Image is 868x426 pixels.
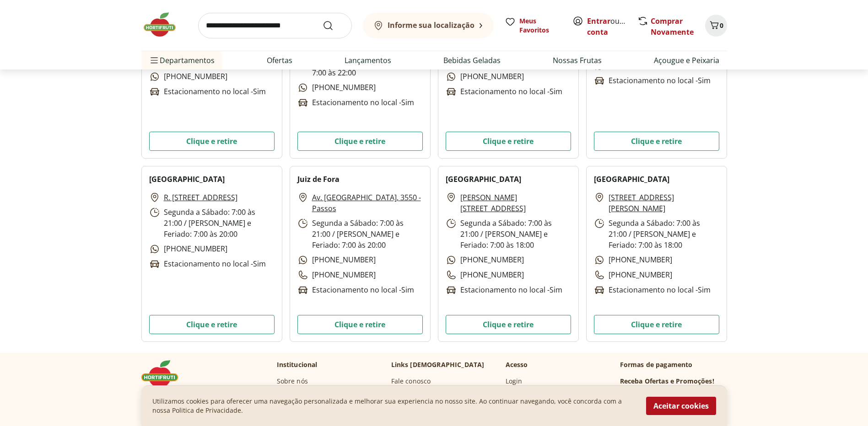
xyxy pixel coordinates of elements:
[297,269,376,281] p: [PHONE_NUMBER]
[506,377,523,386] a: Login
[391,377,431,386] a: Fale conosco
[446,284,562,296] p: Estacionamento no local - Sim
[312,192,423,214] a: Av. [GEOGRAPHIC_DATA], 3550 - Passos
[388,20,474,30] b: Informe sua localização
[443,55,501,66] a: Bebidas Geladas
[446,218,571,250] p: Segunda a Sábado: 7:00 às 21:00 / [PERSON_NAME] e Feriado: 7:00 às 18:00
[587,16,637,37] a: Criar conta
[141,360,187,388] img: Hortifruti
[651,16,694,37] a: Comprar Novamente
[297,174,340,185] h2: Juiz de Fora
[446,86,562,97] p: Estacionamento no local - Sim
[149,258,266,270] p: Estacionamento no local - Sim
[587,16,628,37] span: ou
[141,11,187,38] img: Hortifruti
[594,269,672,281] p: [PHONE_NUMBER]
[297,254,376,266] p: [PHONE_NUMBER]
[164,192,237,203] a: R. [STREET_ADDRESS]
[620,377,714,386] h3: Receba Ofertas e Promoções!
[594,218,719,250] p: Segunda a Sábado: 7:00 às 21:00 / [PERSON_NAME] e Feriado: 7:00 às 18:00
[149,174,225,185] h2: [GEOGRAPHIC_DATA]
[297,315,423,334] button: Clique e retire
[149,315,275,334] button: Clique e retire
[149,49,160,71] button: Menu
[277,377,308,386] a: Sobre nós
[297,82,376,93] p: [PHONE_NUMBER]
[446,132,571,151] button: Clique e retire
[323,20,345,31] button: Submit Search
[149,71,227,82] p: [PHONE_NUMBER]
[391,360,485,369] p: Links [DEMOGRAPHIC_DATA]
[594,132,719,151] button: Clique e retire
[519,16,561,35] span: Meus Favoritos
[594,315,719,334] button: Clique e retire
[609,192,719,214] a: [STREET_ADDRESS][PERSON_NAME]
[152,397,635,415] p: Utilizamos cookies para oferecer uma navegação personalizada e melhorar sua experiencia no nosso ...
[345,55,391,66] a: Lançamentos
[149,49,215,71] span: Departamentos
[198,13,352,38] input: search
[446,174,521,185] h2: [GEOGRAPHIC_DATA]
[594,174,669,185] h2: [GEOGRAPHIC_DATA]
[620,360,727,369] p: Formas de pagamento
[267,55,292,66] a: Ofertas
[363,13,494,38] button: Informe sua localização
[297,284,414,296] p: Estacionamento no local - Sim
[594,284,711,296] p: Estacionamento no local - Sim
[646,397,716,415] button: Aceitar cookies
[460,192,571,214] a: [PERSON_NAME][STREET_ADDRESS]
[705,15,727,37] button: Carrinho
[277,360,318,369] p: Institucional
[446,269,524,281] p: [PHONE_NUMBER]
[149,207,275,240] p: Segunda a Sábado: 7:00 às 21:00 / [PERSON_NAME] e Feriado: 7:00 às 20:00
[149,132,275,151] button: Clique e retire
[506,360,528,369] p: Acesso
[594,75,711,86] p: Estacionamento no local - Sim
[446,254,524,266] p: [PHONE_NUMBER]
[149,243,227,255] p: [PHONE_NUMBER]
[654,55,719,66] a: Açougue e Peixaria
[446,71,524,82] p: [PHONE_NUMBER]
[297,97,414,108] p: Estacionamento no local - Sim
[720,21,723,30] span: 0
[149,86,266,97] p: Estacionamento no local - Sim
[297,132,423,151] button: Clique e retire
[553,55,602,66] a: Nossas Frutas
[587,16,610,26] a: Entrar
[505,16,561,35] a: Meus Favoritos
[594,254,672,266] p: [PHONE_NUMBER]
[297,218,423,250] p: Segunda a Sábado: 7:00 às 21:00 / [PERSON_NAME] e Feriado: 7:00 às 20:00
[446,315,571,334] button: Clique e retire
